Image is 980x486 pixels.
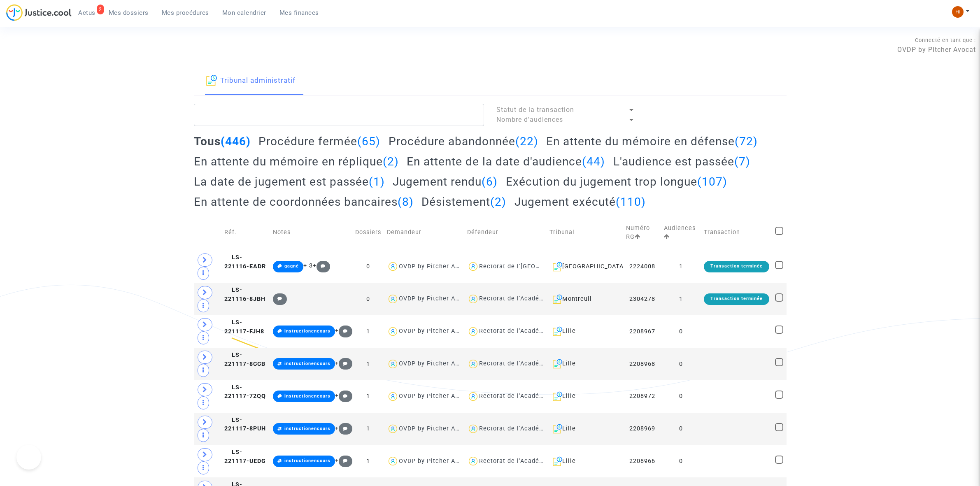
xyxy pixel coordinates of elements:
[352,315,384,348] td: 1
[496,116,563,123] span: Nombre d'audiences
[102,7,155,19] a: Mes dossiers
[194,174,385,189] h2: La date de jugement est passée
[697,175,727,188] span: (107)
[162,9,209,16] span: Mes procédures
[387,326,399,337] img: icon-user.svg
[109,9,149,16] span: Mes dossiers
[399,458,472,465] div: OVDP by Pitcher Avocat
[352,445,384,477] td: 1
[97,5,104,14] div: 2
[464,215,547,250] td: Défendeur
[467,358,479,370] img: icon-user.svg
[623,283,661,315] td: 2304278
[352,380,384,413] td: 1
[399,425,472,432] div: OVDP by Pitcher Avocat
[623,348,661,380] td: 2208968
[479,425,576,432] div: Rectorat de l'Académie de Lille
[335,457,353,464] span: +
[661,315,701,348] td: 0
[398,195,414,209] span: (8)
[734,155,750,168] span: (7)
[704,261,769,272] div: Transaction terminée
[387,423,399,435] img: icon-user.svg
[284,361,331,366] span: instructionencours
[547,215,623,250] td: Tribunal
[387,391,399,402] img: icon-user.svg
[553,294,562,304] img: icon-archive.svg
[352,348,384,380] td: 1
[661,348,701,380] td: 0
[399,328,472,335] div: OVDP by Pitcher Avocat
[313,262,331,269] span: +
[393,174,498,189] h2: Jugement rendu
[467,455,479,467] img: icon-user.svg
[206,67,296,95] a: Tribunal administratif
[335,360,353,367] span: +
[6,4,72,21] img: jc-logo.svg
[16,445,41,470] iframe: Help Scout Beacon - Open
[352,250,384,283] td: 0
[284,458,331,463] span: instructionencours
[399,295,472,302] div: OVDP by Pitcher Avocat
[279,9,319,16] span: Mes finances
[549,456,620,466] div: Lille
[515,135,538,148] span: (22)
[549,294,620,304] div: Montreuil
[549,424,620,434] div: Lille
[335,327,353,334] span: +
[553,326,562,336] img: icon-archive.svg
[952,6,964,18] img: fc99b196863ffcca57bb8fe2645aafd9
[616,195,646,209] span: (110)
[549,262,620,272] div: [GEOGRAPHIC_DATA]
[479,263,584,270] div: Rectorat de l'[GEOGRAPHIC_DATA]
[553,391,562,401] img: icon-archive.svg
[407,154,605,169] h2: En attente de la date d'audience
[335,392,353,399] span: +
[623,250,661,283] td: 2224008
[482,175,498,188] span: (6)
[701,215,772,250] td: Transaction
[421,195,506,209] h2: Désistement
[661,250,701,283] td: 1
[387,455,399,467] img: icon-user.svg
[284,328,331,334] span: instructionencours
[78,9,95,16] span: Actus
[496,106,574,114] span: Statut de la transaction
[389,134,538,149] h2: Procédure abandonnée
[623,380,661,413] td: 2208972
[284,393,331,399] span: instructionencours
[490,195,506,209] span: (2)
[224,286,265,302] span: LS-221116-8JBH
[479,458,576,465] div: Rectorat de l'Académie de Lille
[224,254,266,270] span: LS-221116-EADR
[479,360,576,367] div: Rectorat de l'Académie de Lille
[284,426,331,431] span: instructionencours
[553,262,562,272] img: icon-archive.svg
[284,263,299,269] span: gagné
[224,351,265,367] span: LS-221117-8CCB
[221,215,270,250] td: Réf.
[549,391,620,401] div: Lille
[549,326,620,336] div: Lille
[399,360,472,367] div: OVDP by Pitcher Avocat
[384,215,464,250] td: Demandeur
[206,74,217,86] img: icon-archive.svg
[704,293,769,305] div: Transaction terminée
[387,358,399,370] img: icon-user.svg
[357,135,380,148] span: (65)
[387,293,399,305] img: icon-user.svg
[623,315,661,348] td: 2208967
[623,413,661,445] td: 2208969
[303,262,313,269] span: + 3
[258,134,380,149] h2: Procédure fermée
[661,215,701,250] td: Audiences
[224,319,264,335] span: LS-221117-FJH8
[467,293,479,305] img: icon-user.svg
[514,195,646,209] h2: Jugement exécuté
[399,393,472,400] div: OVDP by Pitcher Avocat
[582,155,605,168] span: (44)
[553,424,562,434] img: icon-archive.svg
[915,37,976,43] span: Connecté en tant que :
[661,380,701,413] td: 0
[273,7,326,19] a: Mes finances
